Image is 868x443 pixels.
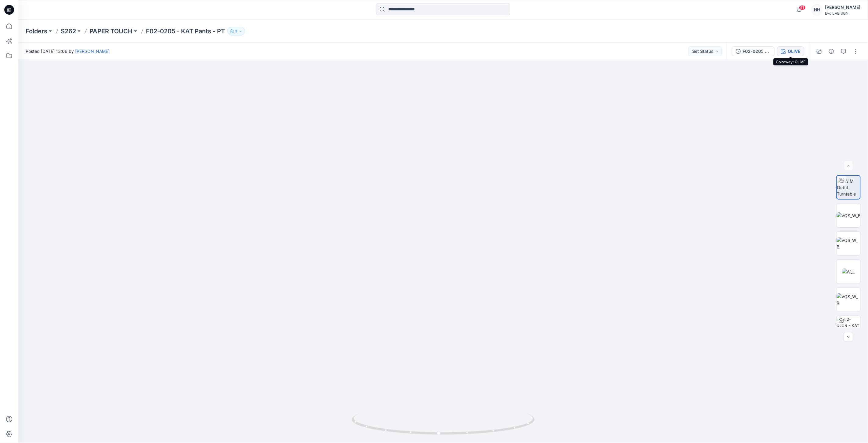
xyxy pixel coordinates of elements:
[146,27,225,35] p: F02-0205 - KAT Pants - PT
[732,46,775,56] button: F02-0205 - KAT Pants - PAPER TOUCH
[812,4,823,15] div: HH
[788,48,800,55] div: OLIVE
[26,48,110,54] span: Posted [DATE] 13:06 by
[61,27,76,35] a: S262
[235,28,237,35] p: 3
[837,293,860,306] img: VQS_W_R
[837,212,860,219] img: VQS_W_F
[825,4,860,11] div: [PERSON_NAME]
[826,46,836,56] button: Details
[842,269,855,275] img: W_L
[825,11,860,16] div: Evo LAB SGN
[777,46,804,56] button: OLIVE
[837,178,860,197] img: BW M Outfit Turntable
[837,237,860,250] img: VQS_W_B
[227,27,245,35] button: 3
[837,316,860,340] img: F02-0205 - KAT Pants - PAPER TOUCH OLIVE
[743,48,771,55] div: F02-0205 - KAT Pants - PAPER TOUCH
[89,27,132,35] a: PAPER TOUCH
[75,49,110,54] a: [PERSON_NAME]
[799,5,806,10] span: 51
[26,27,47,35] a: Folders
